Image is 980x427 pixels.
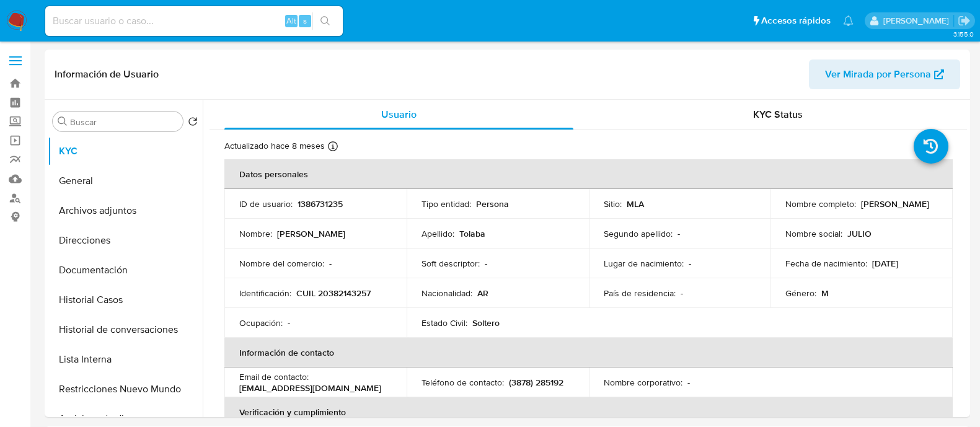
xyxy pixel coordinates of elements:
p: AR [477,288,488,299]
p: Nacionalidad : [422,288,472,299]
p: Segundo apellido : [604,228,673,239]
p: Fecha de nacimiento : [785,258,867,269]
button: Documentación [48,255,203,285]
p: Soltero [472,317,500,328]
input: Buscar usuario o caso... [45,13,343,29]
button: Ver Mirada por Persona [809,59,960,89]
span: Accesos rápidos [761,14,831,27]
input: Buscar [70,117,178,128]
p: Persona [476,198,509,209]
th: Datos personales [224,159,953,189]
p: - [288,317,290,328]
span: Ver Mirada por Persona [825,59,931,89]
p: Nombre corporativo : [604,377,682,388]
th: Información de contacto [224,338,953,368]
p: Nombre : [239,228,272,239]
p: País de residencia : [604,288,676,299]
button: Historial Casos [48,285,203,315]
p: Nombre completo : [785,198,856,209]
p: ID de usuario : [239,198,293,209]
p: Lugar de nacimiento : [604,258,684,269]
button: KYC [48,136,203,166]
button: Archivos adjuntos [48,196,203,226]
p: [PERSON_NAME] [277,228,345,239]
th: Verificación y cumplimiento [224,397,953,427]
p: Género : [785,288,816,299]
p: Nombre del comercio : [239,258,324,269]
p: - [678,228,680,239]
p: (3878) 285192 [509,377,563,388]
button: Restricciones Nuevo Mundo [48,374,203,404]
span: s [303,15,307,27]
p: [EMAIL_ADDRESS][DOMAIN_NAME] [239,382,381,394]
p: - [681,288,683,299]
p: - [689,258,691,269]
span: Alt [286,15,296,27]
p: - [485,258,487,269]
p: Tolaba [459,228,485,239]
p: Sitio : [604,198,622,209]
p: M [821,288,829,299]
p: Ocupación : [239,317,283,328]
h1: Información de Usuario [55,68,159,81]
a: Notificaciones [843,15,854,26]
p: [DATE] [872,258,898,269]
button: Volver al orden por defecto [188,117,198,130]
p: Teléfono de contacto : [422,377,504,388]
p: Email de contacto : [239,371,309,382]
p: Estado Civil : [422,317,467,328]
p: - [329,258,332,269]
p: Apellido : [422,228,454,239]
button: Historial de conversaciones [48,315,203,345]
p: MLA [627,198,644,209]
button: General [48,166,203,196]
p: 1386731235 [298,198,343,209]
p: Nombre social : [785,228,842,239]
p: CUIL 20382143257 [296,288,371,299]
span: KYC Status [753,107,803,121]
p: Tipo entidad : [422,198,471,209]
p: JULIO [847,228,872,239]
button: search-icon [312,12,338,30]
span: Usuario [381,107,417,121]
p: - [687,377,690,388]
p: [PERSON_NAME] [861,198,929,209]
p: milagros.cisterna@mercadolibre.com [883,15,953,27]
p: Actualizado hace 8 meses [224,140,325,152]
button: Buscar [58,117,68,126]
button: Lista Interna [48,345,203,374]
p: Soft descriptor : [422,258,480,269]
a: Salir [958,14,971,27]
button: Direcciones [48,226,203,255]
p: Identificación : [239,288,291,299]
